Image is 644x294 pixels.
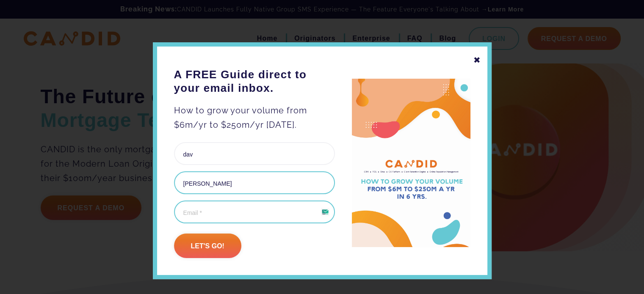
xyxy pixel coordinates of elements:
input: Last Name * [174,171,335,194]
input: Email * [174,201,335,223]
div: ✖ [473,53,481,67]
input: First Name * [174,142,335,165]
p: How to grow your volume from $6m/yr to $250m/yr [DATE]. [174,103,335,132]
h3: A FREE Guide direct to your email inbox. [174,68,335,95]
input: Let's go! [174,234,241,258]
img: A FREE Guide direct to your email inbox. [352,79,470,247]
